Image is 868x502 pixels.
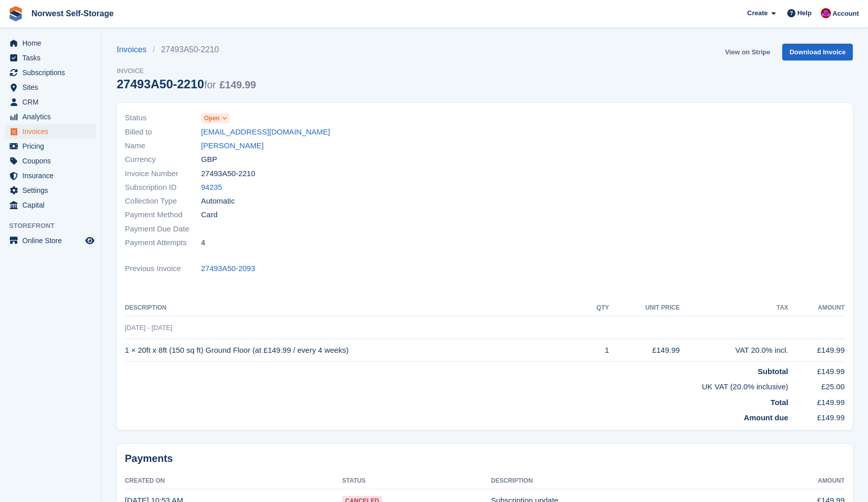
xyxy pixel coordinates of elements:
[84,235,96,247] a: Preview store
[5,233,96,248] a: menu
[609,339,680,362] td: £149.99
[680,345,788,356] div: VAT 20.0% incl.
[742,473,845,489] th: Amount
[125,452,845,465] h2: Payments
[771,398,788,407] strong: Total
[22,36,83,50] span: Home
[5,110,96,124] a: menu
[821,8,831,18] img: Daniel Grensinger
[27,5,118,22] a: Norwest Self-Storage
[125,377,788,393] td: UK VAT (20.0% inclusive)
[125,195,201,207] span: Collection Type
[22,51,83,65] span: Tasks
[201,154,217,165] span: GBP
[5,183,96,197] a: menu
[125,324,172,331] span: [DATE] - [DATE]
[9,221,101,231] span: Storefront
[125,112,201,124] span: Status
[22,110,83,124] span: Analytics
[125,263,201,275] span: Previous Invoice
[609,300,680,316] th: Unit Price
[832,9,859,19] span: Account
[5,198,96,212] a: menu
[204,79,216,90] span: for
[788,339,845,362] td: £149.99
[125,154,201,165] span: Currency
[201,126,330,138] a: [EMAIL_ADDRESS][DOMAIN_NAME]
[125,473,342,489] th: Created On
[201,182,222,193] a: 94235
[22,124,83,139] span: Invoices
[788,300,845,316] th: Amount
[747,8,767,18] span: Create
[758,367,788,376] strong: Subtotal
[788,377,845,393] td: £25.00
[201,140,263,152] a: [PERSON_NAME]
[5,124,96,139] a: menu
[125,140,201,152] span: Name
[125,168,201,180] span: Invoice Number
[22,198,83,212] span: Capital
[797,8,812,18] span: Help
[5,154,96,168] a: menu
[117,44,256,56] nav: breadcrumbs
[219,79,256,90] span: £149.99
[125,182,201,193] span: Subscription ID
[201,263,255,275] a: 27493A50-2093
[5,65,96,80] a: menu
[5,169,96,183] a: menu
[22,154,83,168] span: Coupons
[583,339,609,362] td: 1
[22,65,83,80] span: Subscriptions
[8,6,23,21] img: stora-icon-8386f47178a22dfd0bd8f6a31ec36ba5ce8667c1dd55bd0f319d3a0aa187defe.svg
[721,44,774,60] a: View on Stripe
[5,51,96,65] a: menu
[5,95,96,109] a: menu
[788,408,845,424] td: £149.99
[22,183,83,197] span: Settings
[201,112,229,124] a: Open
[22,139,83,153] span: Pricing
[22,95,83,109] span: CRM
[22,80,83,94] span: Sites
[583,300,609,316] th: QTY
[117,44,153,56] a: Invoices
[125,339,583,362] td: 1 × 20ft x 8ft (150 sq ft) Ground Floor (at £149.99 / every 4 weeks)
[201,168,255,180] span: 27493A50-2210
[491,473,742,489] th: Description
[125,300,583,316] th: Description
[788,361,845,377] td: £149.99
[680,300,788,316] th: Tax
[22,233,83,248] span: Online Store
[744,413,788,422] strong: Amount due
[201,195,235,207] span: Automatic
[788,393,845,409] td: £149.99
[5,80,96,94] a: menu
[117,77,256,91] div: 27493A50-2210
[125,126,201,138] span: Billed to
[201,237,205,249] span: 4
[117,66,256,76] span: Invoice
[125,209,201,221] span: Payment Method
[125,223,201,235] span: Payment Due Date
[204,114,220,123] span: Open
[782,44,853,60] a: Download Invoice
[22,169,83,183] span: Insurance
[5,139,96,153] a: menu
[342,473,491,489] th: Status
[125,237,201,249] span: Payment Attempts
[5,36,96,50] a: menu
[201,209,218,221] span: Card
